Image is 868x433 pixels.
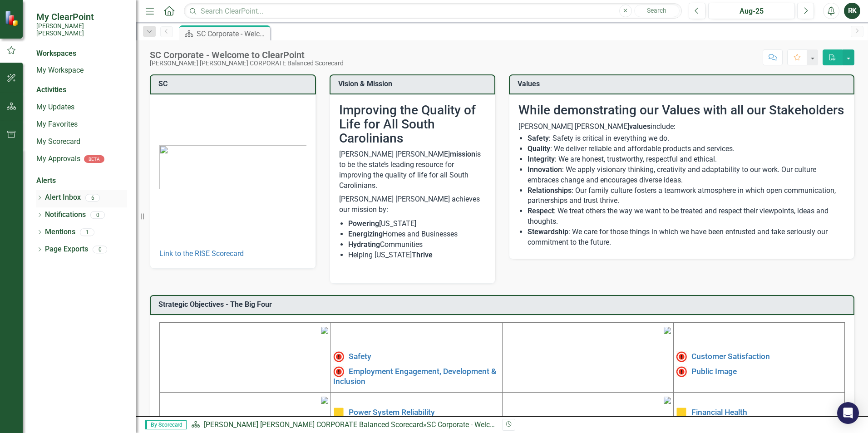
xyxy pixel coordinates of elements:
[528,206,845,227] li: : We treat others the way we want to be treated and respect their viewpoints, ideas and thoughts.
[629,122,651,131] strong: values
[412,251,433,259] strong: Thrive
[349,352,371,361] a: Safety
[333,366,496,385] a: Employment Engagement, Development & Inclusion
[647,7,666,14] span: Search
[159,249,244,258] a: Link to the RISE Scorecard
[348,230,383,238] strong: Energizing
[84,155,104,163] div: BETA
[676,366,687,377] img: Not Meeting Target
[36,102,127,113] a: My Updates
[676,407,687,418] img: Caution
[36,11,127,22] span: My ClearPoint
[348,219,486,229] li: [US_STATE]
[691,408,747,417] a: Financial Health
[45,210,86,220] a: Notifications
[348,240,380,249] strong: Hydrating
[518,122,845,132] p: [PERSON_NAME] [PERSON_NAME] include:
[145,420,187,429] span: By Scorecard
[348,229,486,240] li: Homes and Businesses
[150,50,344,60] div: SC Corporate - Welcome to ClearPoint
[36,49,76,59] div: Workspaces
[844,3,860,19] button: RK
[676,351,687,362] img: High Alert
[528,133,845,144] li: : Safety is critical in everything we do.
[158,80,311,88] h3: SC
[204,420,423,429] a: [PERSON_NAME] [PERSON_NAME] CORPORATE Balanced Scorecard
[338,80,490,88] h3: Vision & Mission
[339,192,486,217] p: [PERSON_NAME] [PERSON_NAME] achieves our mission by:
[85,194,100,202] div: 6
[36,85,127,95] div: Activities
[36,119,127,130] a: My Favorites
[90,211,105,219] div: 0
[634,5,680,17] button: Search
[528,144,550,153] strong: Quality
[36,137,127,147] a: My Scorecard
[36,154,80,164] a: My Approvals
[691,366,737,375] a: Public Image
[708,3,795,19] button: Aug-25
[348,240,486,250] li: Communities
[45,192,81,203] a: Alert Inbox
[528,186,845,207] li: : Our family culture fosters a teamwork atmosphere in which open communication, partnerships and ...
[36,22,127,37] small: [PERSON_NAME] [PERSON_NAME]
[150,60,344,67] div: [PERSON_NAME] [PERSON_NAME] CORPORATE Balanced Scorecard
[348,250,486,261] li: Helping [US_STATE]
[36,65,127,76] a: My Workspace
[333,407,344,418] img: Caution
[93,246,107,253] div: 0
[528,227,845,248] li: : We care for those things in which we have been entrusted and take seriously our commitment to t...
[80,228,94,236] div: 1
[528,134,549,143] strong: Safety
[339,149,486,192] p: [PERSON_NAME] [PERSON_NAME] is to be the state’s leading resource for improving the quality of li...
[5,10,20,26] img: ClearPoint Strategy
[45,227,75,237] a: Mentions
[36,176,127,186] div: Alerts
[427,420,547,429] div: SC Corporate - Welcome to ClearPoint
[528,144,845,154] li: : We deliver reliable and affordable products and services.
[528,165,845,186] li: : We apply visionary thinking, creativity and adaptability to our work. Our culture embraces chan...
[333,366,344,377] img: Not Meeting Target
[450,150,475,158] strong: mission
[664,397,671,404] img: mceclip4.png
[191,420,495,430] div: »
[339,103,486,145] h2: Improving the Quality of Life for All South Carolinians
[528,186,572,195] strong: Relationships
[518,103,845,118] h2: While demonstrating our Values with all our Stakeholders
[528,154,845,165] li: : We are honest, trustworthy, respectful and ethical.
[158,300,849,309] h3: Strategic Objectives - The Big Four
[197,28,268,39] div: SC Corporate - Welcome to ClearPoint
[321,327,328,334] img: mceclip1%20v4.png
[333,351,344,362] img: High Alert
[518,80,849,88] h3: Values
[528,227,568,236] strong: Stewardship
[184,3,682,19] input: Search ClearPoint...
[321,397,328,404] img: mceclip3%20v3.png
[837,402,859,424] div: Open Intercom Messenger
[528,155,555,163] strong: Integrity
[45,244,88,255] a: Page Exports
[528,207,554,215] strong: Respect
[528,165,562,174] strong: Innovation
[691,352,770,361] a: Customer Satisfaction
[348,219,379,228] strong: Powering
[711,6,792,17] div: Aug-25
[664,327,671,334] img: mceclip2%20v3.png
[349,408,435,417] a: Power System Reliability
